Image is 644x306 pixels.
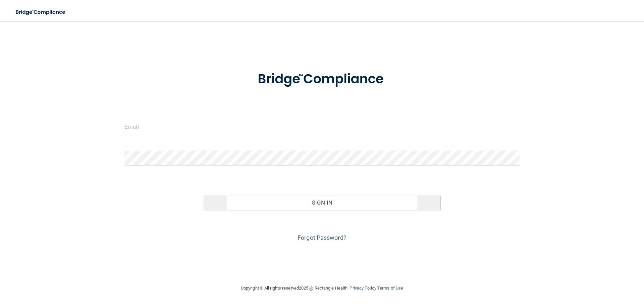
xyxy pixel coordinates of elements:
[10,5,72,19] img: bridge_compliance_login_screen.278c3ca4.svg
[350,286,376,291] a: Privacy Policy
[377,286,403,291] a: Terms of Use
[124,119,520,134] input: Email
[204,195,441,210] button: Sign In
[200,277,444,299] div: Copyright © All rights reserved 2025 @ Rectangle Health | |
[298,234,346,241] a: Forgot Password?
[244,62,400,97] img: bridge_compliance_login_screen.278c3ca4.svg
